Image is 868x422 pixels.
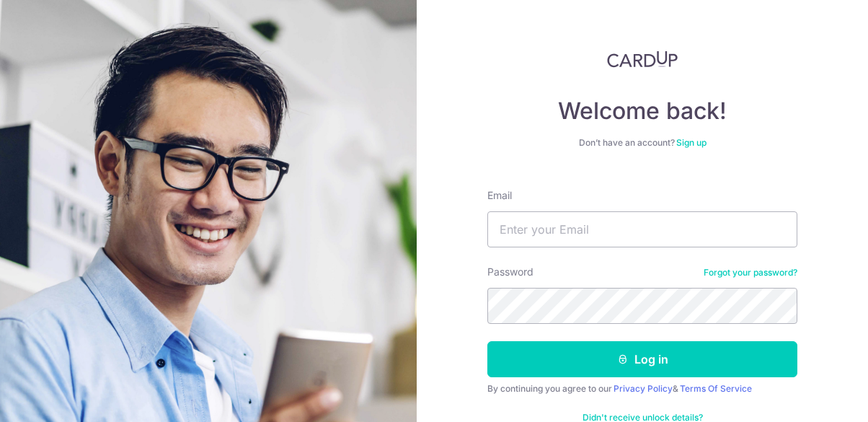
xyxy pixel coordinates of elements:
[676,137,707,148] a: Sign up
[614,383,673,394] a: Privacy Policy
[680,383,752,394] a: Terms Of Service
[607,50,678,68] img: CardUp Logo
[487,341,797,377] button: Log in
[704,267,797,278] a: Forgot your password?
[487,137,797,149] div: Don’t have an account?
[487,383,797,395] div: By continuing you agree to our &
[487,211,797,247] input: Enter your Email
[487,188,512,203] label: Email
[487,265,533,279] label: Password
[487,97,797,126] h4: Welcome back!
